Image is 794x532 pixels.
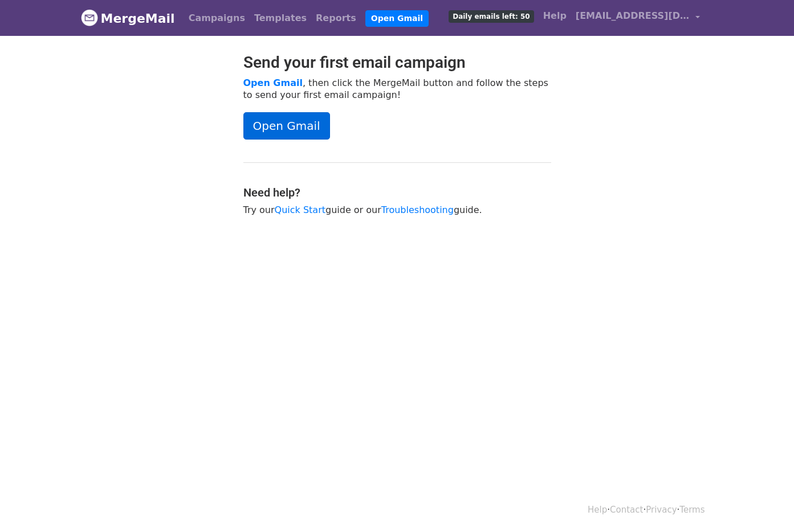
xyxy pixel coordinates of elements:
p: Try our guide or our guide. [243,204,551,216]
a: Privacy [646,505,677,515]
a: Reports [311,7,361,30]
a: Help [539,5,571,27]
span: [EMAIL_ADDRESS][DOMAIN_NAME] [576,9,690,23]
a: Terms [679,505,705,515]
a: Quick Start [275,204,325,215]
span: Daily emails left: 50 [449,10,534,23]
div: Widget de chat [737,477,794,532]
a: MergeMail [81,6,175,30]
a: Open Gmail [243,77,303,88]
iframe: Chat Widget [737,477,794,532]
a: Campaigns [184,7,250,30]
a: Templates [250,7,311,30]
a: Troubleshooting [381,204,454,215]
a: [EMAIL_ADDRESS][DOMAIN_NAME] [571,5,705,31]
p: , then click the MergeMail button and follow the steps to send your first email campaign! [243,77,551,101]
a: Daily emails left: 50 [444,5,538,27]
a: Open Gmail [365,10,429,27]
a: Help [588,505,607,515]
h4: Need help? [243,186,551,199]
a: Open Gmail [243,112,330,140]
h2: Send your first email campaign [243,53,551,72]
img: MergeMail logo [81,9,98,26]
a: Contact [610,505,643,515]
